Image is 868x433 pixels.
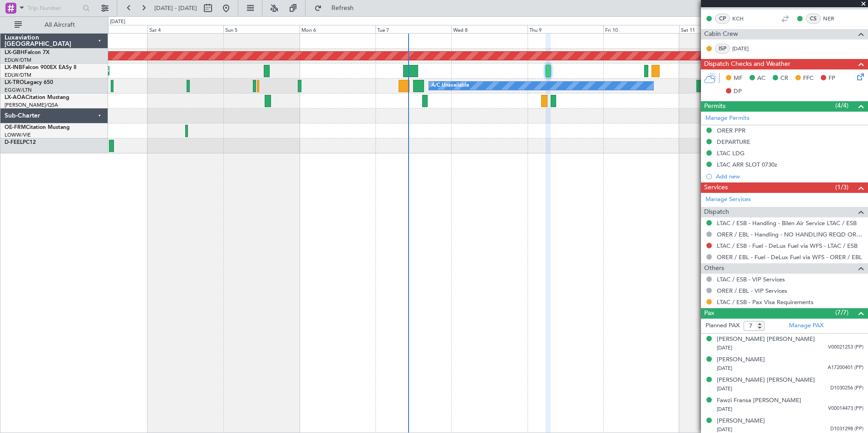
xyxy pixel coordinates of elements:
[110,18,125,26] div: [DATE]
[154,4,197,12] span: [DATE] - [DATE]
[717,276,785,283] a: LTAC / ESB - VIP Services
[717,365,732,372] span: [DATE]
[835,101,848,110] span: (4/4)
[829,74,835,83] span: FP
[704,59,790,69] span: Dispatch Checks and Weather
[717,231,863,238] a: ORER / EBL - Handling - NO HANDLING REQD ORER/EBL
[704,182,728,193] span: Services
[223,25,299,33] div: Sun 5
[5,80,53,85] a: LX-TROLegacy 650
[717,355,765,364] div: [PERSON_NAME]
[705,195,751,204] a: Manage Services
[828,405,863,413] span: V00014473 (PP)
[10,18,99,32] button: All Aircraft
[715,14,730,24] div: CP
[717,376,815,385] div: [PERSON_NAME] [PERSON_NAME]
[732,15,753,23] a: KCH
[5,50,25,55] span: LX-GBH
[780,74,788,83] span: CR
[5,65,22,70] span: LX-INB
[5,72,31,79] a: EDLW/DTM
[5,95,69,100] a: LX-AOACitation Mustang
[717,344,732,351] span: [DATE]
[705,321,740,330] label: Planned PAX
[717,335,815,344] div: [PERSON_NAME] [PERSON_NAME]
[823,15,843,23] a: NER
[5,65,76,70] a: LX-INBFalcon 900EX EASy II
[28,1,80,15] input: Trip Number
[5,125,26,130] span: OE-FRM
[148,25,223,33] div: Sat 4
[5,80,24,85] span: LX-TRO
[717,253,862,261] a: ORER / EBL - Fuel - DeLux Fuel via WFS - ORER / EBL
[717,149,745,157] div: LTAC LDG
[5,50,49,55] a: LX-GBHFalcon 7X
[5,57,31,64] a: EDLW/DTM
[324,5,362,11] span: Refresh
[310,1,365,15] button: Refresh
[704,308,714,319] span: Pax
[5,125,70,130] a: OE-FRMCitation Mustang
[717,298,814,306] a: LTAC / ESB - Pax Visa Requirements
[717,161,777,168] div: LTAC ARR SLOT 0730z
[757,74,765,83] span: AC
[375,25,451,33] div: Tue 7
[5,95,25,100] span: LX-AOA
[5,140,23,145] span: D-FEEL
[732,44,753,53] a: [DATE]
[717,242,858,250] a: LTAC / ESB - Fuel - DeLux Fuel via WFS - LTAC / ESB
[717,385,732,392] span: [DATE]
[5,140,36,145] a: D-FEELPC12
[715,44,730,54] div: ISP
[828,344,863,351] span: V00021253 (PP)
[828,364,863,372] span: A17200401 (PP)
[528,25,603,33] div: Thu 9
[717,426,732,433] span: [DATE]
[5,102,58,108] a: [PERSON_NAME]/QSA
[717,138,750,146] div: DEPARTURE
[716,172,863,180] div: Add new
[704,207,729,217] span: Dispatch
[300,25,375,33] div: Mon 6
[72,25,148,33] div: Fri 3
[717,287,787,295] a: ORER / EBL - VIP Services
[704,29,738,39] span: Cabin Crew
[431,79,469,93] div: A/C Unavailable
[803,74,814,83] span: FFC
[717,406,732,413] span: [DATE]
[5,87,32,93] a: EGGW/LTN
[5,132,31,138] a: LOWW/VIE
[830,384,863,392] span: D1030256 (PP)
[704,263,724,274] span: Others
[835,182,848,192] span: (1/3)
[24,22,96,28] span: All Aircraft
[717,396,801,405] div: Fawzi Fransa [PERSON_NAME]
[789,321,824,330] a: Manage PAX
[705,114,750,123] a: Manage Permits
[806,14,821,24] div: CS
[717,219,857,227] a: LTAC / ESB - Handling - Bilen Air Service LTAC / ESB
[830,425,863,433] span: D1031298 (PP)
[717,127,745,134] div: ORER PPR
[717,417,765,426] div: [PERSON_NAME]
[734,87,742,96] span: DP
[603,25,679,33] div: Fri 10
[734,74,742,83] span: MF
[704,101,725,112] span: Permits
[679,25,755,33] div: Sat 11
[835,308,848,317] span: (7/7)
[451,25,527,33] div: Wed 8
